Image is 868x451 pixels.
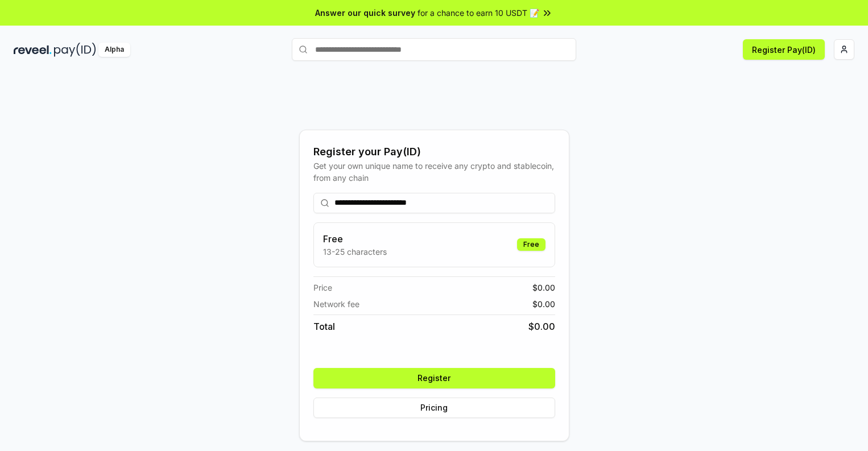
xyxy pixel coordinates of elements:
[743,39,825,60] button: Register Pay(ID)
[418,7,539,19] span: for a chance to earn 10 USDT 📝
[14,43,52,57] img: reveel_dark
[313,144,555,160] div: Register your Pay(ID)
[528,320,555,333] span: $ 0.00
[323,232,387,246] h3: Free
[313,320,335,333] span: Total
[532,298,555,310] span: $ 0.00
[313,368,555,388] button: Register
[313,160,555,184] div: Get your own unique name to receive any crypto and stablecoin, from any chain
[98,43,130,57] div: Alpha
[517,238,545,251] div: Free
[313,282,332,293] span: Price
[323,246,387,258] p: 13-25 characters
[313,398,555,418] button: Pricing
[54,43,96,57] img: pay_id
[313,298,359,310] span: Network fee
[315,7,415,19] span: Answer our quick survey
[532,282,555,293] span: $ 0.00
